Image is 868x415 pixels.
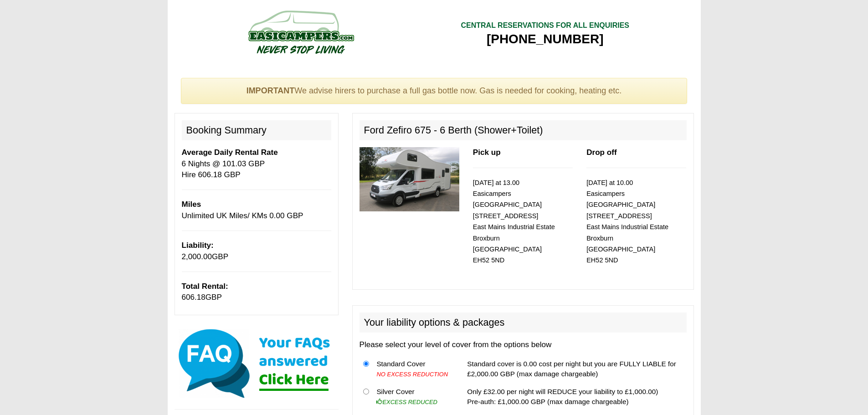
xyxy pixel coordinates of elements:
p: 6 Nights @ 101.03 GBP Hire 606.18 GBP [182,147,331,180]
img: 330.jpg [360,147,459,211]
img: campers-checkout-logo.png [214,7,387,57]
img: Click here for our most common FAQs [175,327,339,400]
span: 2,000.00 [182,252,212,261]
i: NO EXCESS REDUCTION [376,371,448,378]
h2: Booking Summary [182,120,331,140]
td: Standard cover is 0.00 cost per night but you are FULLY LIABLE for £2,000.00 GBP (max damage char... [463,355,686,383]
p: GBP [182,281,331,303]
div: We advise hirers to purchase a full gas bottle now. Gas is needed for cooking, heating etc. [181,78,688,104]
p: Unlimited UK Miles/ KMs 0.00 GBP [182,199,331,221]
b: Average Daily Rental Rate [182,148,278,157]
b: Miles [182,200,201,209]
h2: Your liability options & packages [360,313,687,333]
td: Silver Cover [373,383,454,410]
small: [DATE] at 10.00 Easicampers [GEOGRAPHIC_DATA] [STREET_ADDRESS] East Mains Industrial Estate Broxb... [586,179,668,264]
i: EXCESS REDUCED [376,399,437,405]
p: GBP [182,240,331,262]
div: [PHONE_NUMBER] [461,31,629,47]
h2: Ford Zefiro 675 - 6 Berth (Shower+Toilet) [360,120,687,140]
div: CENTRAL RESERVATIONS FOR ALL ENQUIRIES [461,20,629,31]
td: Standard Cover [373,355,454,383]
b: Liability: [182,241,214,250]
p: Please select your level of cover from the options below [360,339,687,350]
td: Only £32.00 per night will REDUCE your liability to £1,000.00) Pre-auth: £1,000.00 GBP (max damag... [463,383,686,410]
b: Total Rental: [182,282,228,291]
strong: IMPORTANT [247,86,295,95]
small: [DATE] at 13.00 Easicampers [GEOGRAPHIC_DATA] [STREET_ADDRESS] East Mains Industrial Estate Broxb... [473,179,555,264]
b: Pick up [473,148,501,157]
b: Drop off [586,148,616,157]
span: 606.18 [182,293,205,302]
